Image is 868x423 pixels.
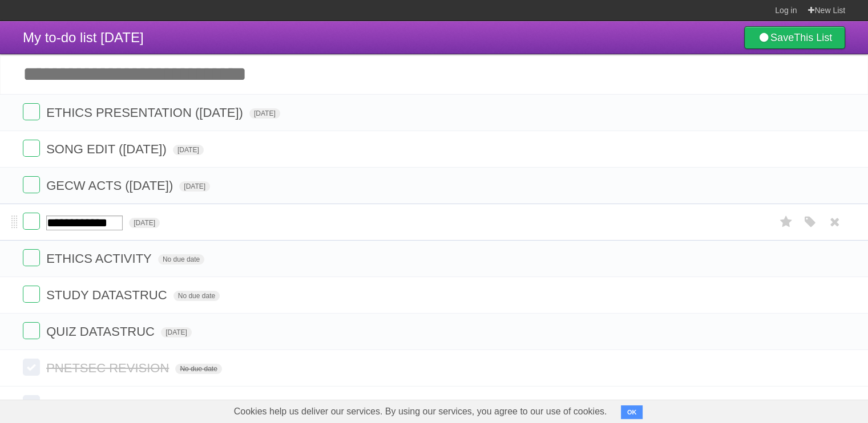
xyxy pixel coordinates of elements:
button: OK [621,405,643,419]
label: Done [23,176,40,193]
span: No due date [158,254,204,265]
span: My to-do list [DATE] [23,30,144,45]
span: PNETSEC REVISION [46,361,172,375]
label: Done [23,213,40,230]
span: STUDY DATASTRUC [46,288,169,302]
span: [DATE] [129,218,160,228]
span: [DATE] [173,145,204,155]
label: Done [23,322,40,339]
span: [DATE] [161,327,192,337]
span: ETHICS ACTIVITY [46,251,155,266]
a: SaveThis List [744,26,845,49]
span: QUIZ DATASTRUC [46,324,158,339]
label: Done [23,286,40,303]
span: ETHICS PRESENTATION ([DATE]) [46,105,246,120]
label: Star task [776,213,797,231]
span: Cookies help us deliver our services. By using our services, you agree to our use of cookies. [223,400,619,423]
span: GECW ACTS ([DATE]) [46,178,176,193]
span: Ethics Video [46,397,119,412]
label: Done [23,359,40,376]
span: SONG EDIT ([DATE]) [46,142,169,156]
label: Done [23,140,40,157]
span: No due date [173,291,220,301]
span: [DATE] [179,181,210,192]
span: [DATE] [249,108,280,119]
b: This List [794,32,832,43]
label: Done [23,249,40,266]
label: Done [23,103,40,120]
span: No due date [175,364,221,374]
label: Done [23,395,40,412]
